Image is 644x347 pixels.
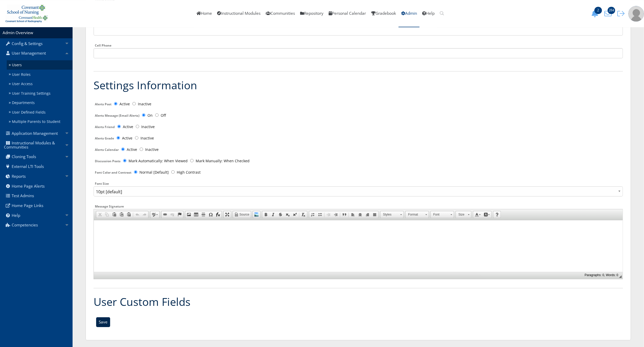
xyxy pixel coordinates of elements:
input: Inactive [135,136,138,139]
input: High Contrast [171,170,175,174]
a: User Access [7,79,73,89]
h1: User Custom Fields [94,294,623,309]
input: Active [117,136,120,139]
label: Off [154,112,167,121]
label: Normal [Default] [133,169,170,178]
a: Add Image From Repository [253,211,260,218]
a: Styles [380,211,404,218]
a: Unlink [169,211,176,218]
a: Cut [96,211,103,218]
a: Center [357,211,364,218]
a: Decrease Indent [325,211,332,218]
label: Alerts Grade [94,136,115,141]
div: Statistics [585,273,618,277]
span: Styles [380,211,399,218]
label: Font Color and Contrast [94,170,133,175]
a: Subscript [284,211,291,218]
label: Inactive [134,135,155,144]
label: Active [113,101,131,109]
label: Active [120,146,138,155]
a: Multiple Parents to Student [7,117,73,127]
a: Paste [111,211,118,218]
a: Superscript [291,211,299,218]
label: Font Size [94,181,110,186]
a: Background Color [482,211,491,218]
a: Strikethrough [277,211,284,218]
a: Text Color [473,211,482,218]
span: Resize [619,275,622,278]
a: Bold [262,211,270,218]
a: Size [456,211,471,218]
input: Mark Automatically: When Viewed [123,159,126,162]
label: On [141,112,154,121]
a: Insert Equation [214,211,222,218]
a: Copy [103,211,111,218]
button: 284 [603,10,615,17]
label: Alerts Calendar [94,147,120,152]
input: Mark Manually: When Checked [190,159,194,162]
button: 2 [590,10,603,17]
a: 284 [603,11,615,16]
a: Undo [134,211,141,218]
input: Inactive [136,125,139,128]
input: Active [117,125,121,128]
label: Active [116,123,135,132]
span: Paragraphs: 0, Words: 0 [585,273,618,277]
input: Active [121,147,125,151]
input: Save [96,317,110,327]
a: Block Quote [341,211,348,218]
input: Normal [Default] [134,170,137,174]
label: Alerts Friend [94,125,116,129]
a: Italic [270,211,277,218]
a: User Roles [7,70,73,79]
a: Paste from Word [125,211,132,218]
a: 2 [590,11,603,16]
a: Justify [371,211,378,218]
input: On [142,113,145,117]
input: Active [114,102,117,105]
label: Inactive [131,101,153,109]
a: Align Right [364,211,371,218]
a: Font [430,211,454,218]
input: Inactive [140,147,143,151]
a: Link [161,211,169,218]
input: Off [155,113,159,117]
a: Redo [141,211,148,218]
label: Inactive [135,123,156,132]
img: user-profile-default-picture.png [628,6,644,21]
label: Mark Manually: When Checked [189,158,251,166]
a: Align Left [349,211,357,218]
label: Discussion Posts [94,159,122,164]
a: Format [405,211,429,218]
a: Add Image From Link [185,211,193,218]
a: Insert/Remove Numbered List [309,211,316,218]
span: Source [239,212,249,217]
a: Spell Check As You Type [150,211,159,218]
a: Source [233,211,251,218]
a: Increase Indent [332,211,339,218]
a: Departments [7,98,73,108]
label: Inactive [138,146,160,155]
h1: Settings Information [94,78,623,93]
a: User Training Settings [7,88,73,98]
label: Alerts Message (Email Alerts) [94,113,141,118]
a: Table [193,211,200,218]
label: Message Signature [94,204,125,209]
label: Cell Phone [94,43,113,48]
span: Format [406,211,424,218]
p: Administration [2,4,527,9]
input: Inactive [132,102,136,105]
a: Paste as plain text [118,211,125,218]
a: Admin Overview [3,30,33,35]
span: 2 [595,7,602,14]
a: Insert Special Character [207,211,214,218]
a: Maximize [224,211,231,218]
a: Insert Horizontal Line [200,211,207,218]
span: Font [431,211,449,218]
a: Remove Format [300,211,307,218]
a: User Defined Fields [7,107,73,117]
a: Users [7,60,73,70]
label: Active [115,135,134,144]
a: About CKEditor [493,211,501,218]
a: Anchor [176,211,183,218]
